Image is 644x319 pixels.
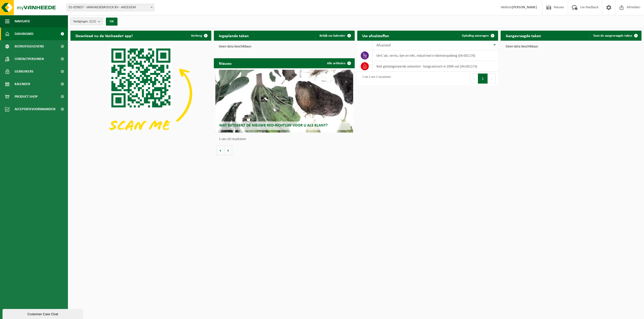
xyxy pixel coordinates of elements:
td: verf, lak, vernis, lijm en inkt, industrieel in kleinverpakking (04-001170) [373,50,498,61]
img: Download de VHEPlus App [70,41,211,146]
h2: Nieuws [214,58,236,68]
a: Toon de aangevraagde taken [589,31,641,41]
strong: [PERSON_NAME] [512,6,537,9]
span: 01-059657 - VANHAESEBROUCK BV - ANZEGEM [66,4,154,11]
span: Navigatie [15,15,30,28]
h2: Uw afvalstoffen [357,31,394,40]
span: Product Shop [15,90,37,103]
span: Wat betekent de nieuwe RED-richtlijn voor u als klant? [219,123,328,127]
a: Bekijk uw kalender [315,31,354,41]
h2: Aangevraagde taken [501,31,546,40]
button: OK [106,18,117,26]
td: niet gehalogeneerde solventen - hoogcalorisch in 200lt-vat (04-001173) [373,61,498,72]
button: Vorige [216,145,224,155]
h2: Ingeplande taken [214,31,254,40]
a: Alle artikelen [323,58,354,68]
h2: Download nu de Vanheede+ app! [70,31,138,40]
button: Volgende [224,145,232,155]
span: Acceptatievoorwaarden [15,103,55,115]
p: Geen data beschikbaar. [219,45,350,48]
span: Afvalstof [376,43,391,47]
span: Verberg [191,34,202,37]
span: Bekijk uw kalender [319,34,345,37]
span: Toon de aangevraagde taken [593,34,632,37]
span: Vestigingen [73,18,96,25]
button: 1 [478,74,488,84]
button: Verberg [187,31,211,41]
p: 1 van 10 resultaten [219,138,352,141]
span: Ophaling aanvragen [462,34,489,37]
button: Vestigingen(2/2) [70,18,103,25]
span: Kalender [15,78,30,90]
div: 1 tot 2 van 2 resultaten [360,73,391,84]
span: Bedrijfsgegevens [15,40,44,53]
iframe: chat widget [3,308,84,319]
a: Ophaling aanvragen [458,31,498,41]
button: Previous [470,74,478,84]
button: Next [488,74,496,84]
span: Dashboard [15,28,33,40]
p: Geen data beschikbaar. [506,45,636,48]
a: Wat betekent de nieuwe RED-richtlijn voor u als klant? [215,70,353,133]
span: 01-059657 - VANHAESEBROUCK BV - ANZEGEM [67,4,154,11]
span: Contactpersonen [15,53,44,65]
count: (2/2) [89,20,96,23]
span: Gebruikers [15,65,33,78]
